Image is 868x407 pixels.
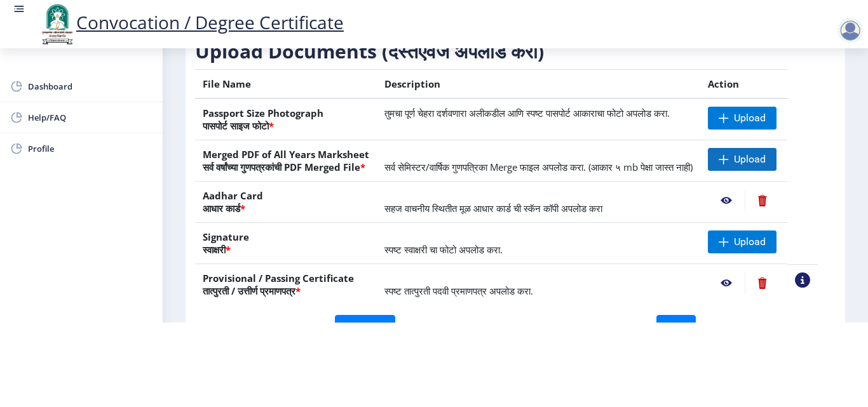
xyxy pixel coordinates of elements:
th: Provisional / Passing Certificate तात्पुरती / उत्तीर्ण प्रमाणपत्र [195,264,377,305]
span: सर्व सेमिस्टर/वार्षिक गुणपत्रिका Merge फाइल अपलोड करा. (आकार ५ mb पेक्षा जास्त नाही) [384,161,693,173]
nb-action: View File [708,189,745,212]
h3: Upload Documents (दस्तऐवज अपलोड करा) [195,39,818,64]
th: Aadhar Card आधार कार्ड [195,182,377,223]
th: Passport Size Photograph पासपोर्ट साइज फोटो [195,98,377,140]
th: Merged PDF of All Years Marksheet सर्व वर्षांच्या गुणपत्रकांची PDF Merged File [195,140,377,182]
a: Convocation / Degree Certificate [38,10,344,34]
nb-action: Delete File [745,189,780,212]
button: Previous [335,315,395,339]
th: File Name [195,70,377,99]
span: स्पष्ट स्वाक्षरी चा फोटो अपलोड करा. [384,243,503,256]
img: logo [38,3,76,46]
nb-action: View File [708,272,745,295]
span: Help/FAQ [28,110,153,125]
span: Upload [734,236,766,248]
td: तुमचा पूर्ण चेहरा दर्शवणारा अलीकडील आणि स्पष्ट पासपोर्ट आकाराचा फोटो अपलोड करा. [377,98,700,140]
span: Upload [734,112,766,124]
button: next [656,315,696,339]
span: Dashboard [28,79,153,94]
span: सहज वाचनीय स्थितीत मूळ आधार कार्ड ची स्कॅन कॉपी अपलोड करा [384,202,602,215]
span: Profile [28,141,153,156]
nb-action: View Sample PDC [795,272,810,288]
span: स्पष्ट तात्पुरती पदवी प्रमाणपत्र अपलोड करा. [384,284,533,297]
span: Upload [734,153,766,166]
th: Signature स्वाक्षरी [195,223,377,264]
th: Action [700,70,787,99]
th: Description [377,70,700,99]
nb-action: Delete File [745,272,780,295]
